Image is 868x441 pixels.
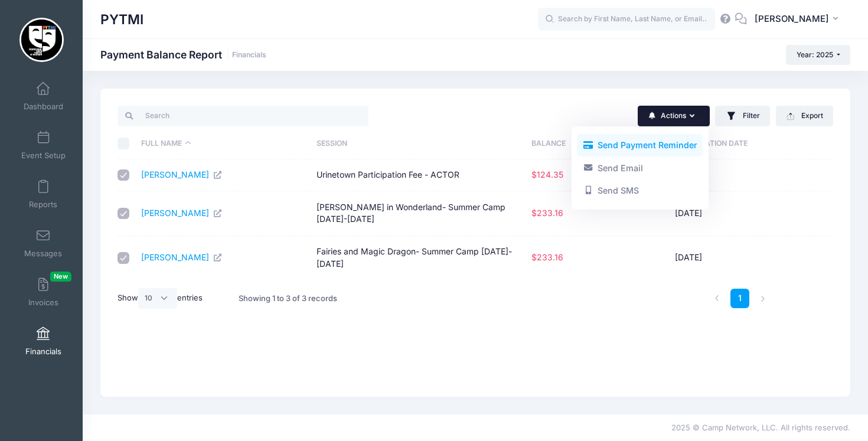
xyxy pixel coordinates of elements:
a: [PERSON_NAME] [141,208,223,218]
span: Invoices [28,298,58,308]
span: Reports [29,200,57,210]
span: [PERSON_NAME] [755,12,829,25]
button: Filter [715,106,770,127]
td: [DATE] [669,236,812,280]
button: [PERSON_NAME] [747,6,850,33]
a: 1 [730,289,750,308]
th: Full Name: activate to sort column descending [135,128,311,159]
span: $124.35 [531,169,563,179]
a: Send Email [577,156,703,179]
td: [DATE] [669,191,812,236]
td: Fairies and Magic Dragon- Summer Camp [DATE]-[DATE] [311,236,526,280]
th: Session: activate to sort column ascending [311,128,526,159]
a: Reports [15,174,71,215]
h1: PYTMI [100,6,143,33]
td: [PERSON_NAME] in Wonderland- Summer Camp [DATE]-[DATE] [311,191,526,236]
td: [DATE] [669,159,812,191]
input: Search [118,106,368,126]
button: Export [776,106,833,126]
h1: Payment Balance Report [100,48,266,61]
span: Dashboard [24,102,63,112]
a: Event Setup [15,125,71,166]
th: Balance: activate to sort column ascending [526,128,669,159]
select: Showentries [138,288,177,308]
input: Search by First Name, Last Name, or Email... [538,8,715,31]
span: 2025 © Camp Network, LLC. All rights reserved. [671,423,850,432]
a: Send SMS [577,179,703,202]
a: [PERSON_NAME] [141,252,223,262]
a: Messages [15,223,71,264]
span: Year: 2025 [797,50,833,59]
span: $233.16 [531,208,563,218]
span: Messages [24,249,62,259]
label: Show entries [118,288,203,308]
td: Urinetown Participation Fee - ACTOR [311,159,526,191]
a: Financials [15,321,71,362]
th: Registration Date [669,128,812,159]
span: $233.16 [531,252,563,262]
a: InvoicesNew [15,272,71,313]
img: PYTMI [19,18,64,62]
a: Send Payment Reminder [577,134,703,156]
span: Event Setup [21,151,66,161]
div: Showing 1 to 3 of 3 records [239,285,337,312]
a: Financials [232,51,266,60]
button: Actions [638,106,710,126]
a: Dashboard [15,76,71,117]
span: Financials [25,347,61,357]
a: [PERSON_NAME] [141,169,223,179]
span: New [50,272,71,282]
button: Year: 2025 [786,45,850,65]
